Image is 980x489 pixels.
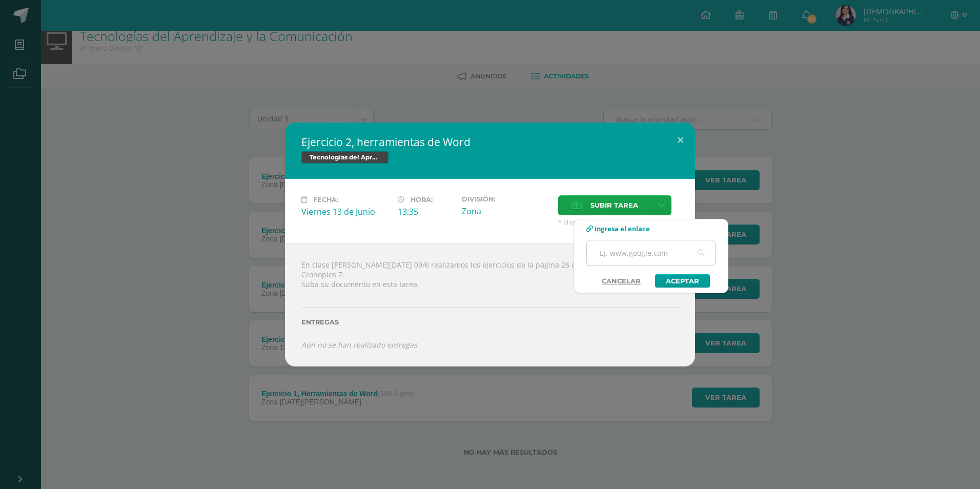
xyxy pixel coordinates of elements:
[666,123,695,157] button: Close (Esc)
[313,196,338,203] span: Fecha:
[301,151,389,164] span: Tecnologías del Aprendizaje y la Comunicación
[558,218,679,227] span: * El tamaño máximo permitido es 50 MB
[462,195,550,203] label: División:
[462,206,550,217] div: Zona
[301,340,417,350] i: Aún no se han realizado entregas
[655,274,710,288] a: Aceptar
[285,243,695,366] div: En clase [PERSON_NAME][DATE] 09/6 realizamos los ejercicios de la página 26 del libro de Tecnolog...
[301,206,390,217] div: Viernes 13 de Junio
[587,240,715,266] input: Ej. www.google.com
[301,318,679,326] label: Entregas
[595,224,650,233] span: Ingresa el enlace
[411,196,433,203] span: Hora:
[590,196,638,215] span: Subir tarea
[398,206,454,217] div: 13:35
[301,135,679,149] h2: Ejercicio 2, herramientas de Word
[591,274,651,288] a: Cancelar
